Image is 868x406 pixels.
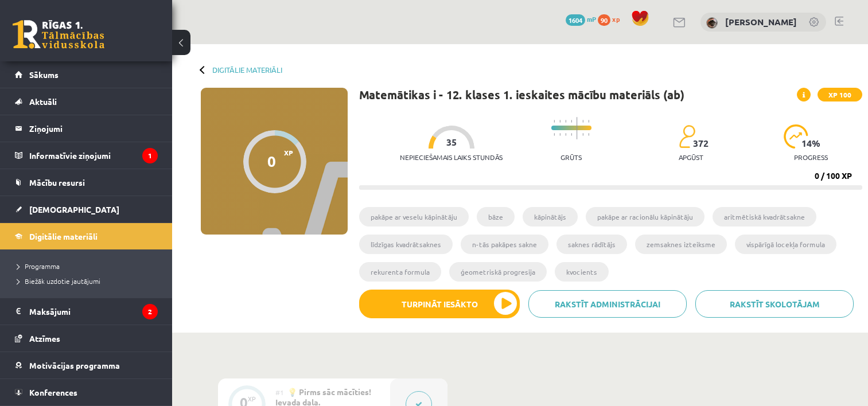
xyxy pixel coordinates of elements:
[794,153,828,161] p: progress
[565,133,566,136] img: icon-short-line-57e1e144782c952c97e751825c79c345078a6d821885a25fce030b3d8c18986b.svg
[29,360,120,370] span: Motivācijas programma
[142,148,158,163] i: 1
[15,325,158,352] a: Atzīmes
[400,153,503,161] p: Nepieciešamais laiks stundās
[29,115,158,142] legend: Ziņojumi
[359,262,441,282] li: rekurenta formula
[586,207,704,227] li: pakāpe ar racionālu kāpinātāju
[17,276,100,286] span: Biežāk uzdotie jautājumi
[784,124,808,149] img: icon-progress-161ccf0a02000e728c5f80fcf4c31c7af3da0e1684b2b1d7c360e028c24a22f1.svg
[359,290,520,318] button: Turpināt iesākto
[598,14,625,24] a: 90 xp
[446,137,457,147] span: 35
[267,153,276,170] div: 0
[29,142,158,169] legend: Informatīvie ziņojumi
[679,124,695,149] img: students-c634bb4e5e11cddfef0936a35e636f08e4e9abd3cc4e673bd6f9a4125e45ecb1.svg
[555,262,609,282] li: kvocients
[801,138,821,149] span: 14 %
[15,142,158,169] a: Informatīvie ziņojumi1
[359,207,469,227] li: pakāpe ar veselu kāpinātāju
[17,276,161,286] a: Biežāk uzdotie jautājumi
[566,14,585,26] span: 1604
[566,14,596,24] a: 1604 mP
[571,120,572,123] img: icon-short-line-57e1e144782c952c97e751825c79c345078a6d821885a25fce030b3d8c18986b.svg
[556,235,627,254] li: saknes rādītājs
[582,133,583,136] img: icon-short-line-57e1e144782c952c97e751825c79c345078a6d821885a25fce030b3d8c18986b.svg
[29,69,59,80] span: Sākums
[588,120,589,123] img: icon-short-line-57e1e144782c952c97e751825c79c345078a6d821885a25fce030b3d8c18986b.svg
[713,207,816,227] li: aritmētiskā kvadrātsakne
[15,352,158,378] a: Motivācijas programma
[582,120,583,123] img: icon-short-line-57e1e144782c952c97e751825c79c345078a6d821885a25fce030b3d8c18986b.svg
[588,133,589,136] img: icon-short-line-57e1e144782c952c97e751825c79c345078a6d821885a25fce030b3d8c18986b.svg
[15,169,158,196] a: Mācību resursi
[679,153,703,161] p: apgūst
[15,61,158,88] a: Sākums
[477,207,515,227] li: bāze
[559,133,560,136] img: icon-short-line-57e1e144782c952c97e751825c79c345078a6d821885a25fce030b3d8c18986b.svg
[29,177,85,188] span: Mācību resursi
[523,207,578,227] li: kāpinātājs
[695,290,854,318] a: Rakstīt skolotājam
[15,223,158,249] a: Digitālie materiāli
[29,96,57,107] span: Aktuāli
[29,204,119,214] span: [DEMOGRAPHIC_DATA]
[15,88,158,115] a: Aktuāli
[554,133,555,136] img: icon-short-line-57e1e144782c952c97e751825c79c345078a6d821885a25fce030b3d8c18986b.svg
[13,20,104,49] a: Rīgas 1. Tālmācības vidusskola
[693,138,709,149] span: 372
[284,149,293,157] span: XP
[612,14,620,24] span: xp
[706,17,718,29] img: Karlīna Pipara
[449,262,547,282] li: ģeometriskā progresija
[359,88,684,101] h1: Matemātikas i - 12. klases 1. ieskaites mācību materiāls (ab)
[17,261,60,271] span: Programma
[554,120,555,123] img: icon-short-line-57e1e144782c952c97e751825c79c345078a6d821885a25fce030b3d8c18986b.svg
[248,396,256,402] div: XP
[15,115,158,142] a: Ziņojumi
[275,388,284,397] span: #1
[818,88,862,101] span: XP 100
[15,298,158,325] a: Maksājumi2
[29,231,98,241] span: Digitālie materiāli
[29,387,77,397] span: Konferences
[587,14,596,24] span: mP
[735,235,836,254] li: vispārīgā locekļa formula
[142,304,158,319] i: 2
[461,235,548,254] li: n-tās pakāpes sakne
[15,196,158,222] a: [DEMOGRAPHIC_DATA]
[635,235,727,254] li: zemsaknes izteiksme
[29,298,158,325] legend: Maksājumi
[559,120,560,123] img: icon-short-line-57e1e144782c952c97e751825c79c345078a6d821885a25fce030b3d8c18986b.svg
[725,16,797,28] a: [PERSON_NAME]
[212,65,282,74] a: Digitālie materiāli
[528,290,687,318] a: Rakstīt administrācijai
[17,261,161,271] a: Programma
[565,120,566,123] img: icon-short-line-57e1e144782c952c97e751825c79c345078a6d821885a25fce030b3d8c18986b.svg
[15,379,158,405] a: Konferences
[29,333,60,343] span: Atzīmes
[359,235,453,254] li: līdzīgas kvadrātsaknes
[577,117,578,139] img: icon-long-line-d9ea69661e0d244f92f715978eff75569469978d946b2353a9bb055b3ed8787d.svg
[598,14,610,26] span: 90
[560,153,582,161] p: Grūts
[571,133,572,136] img: icon-short-line-57e1e144782c952c97e751825c79c345078a6d821885a25fce030b3d8c18986b.svg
